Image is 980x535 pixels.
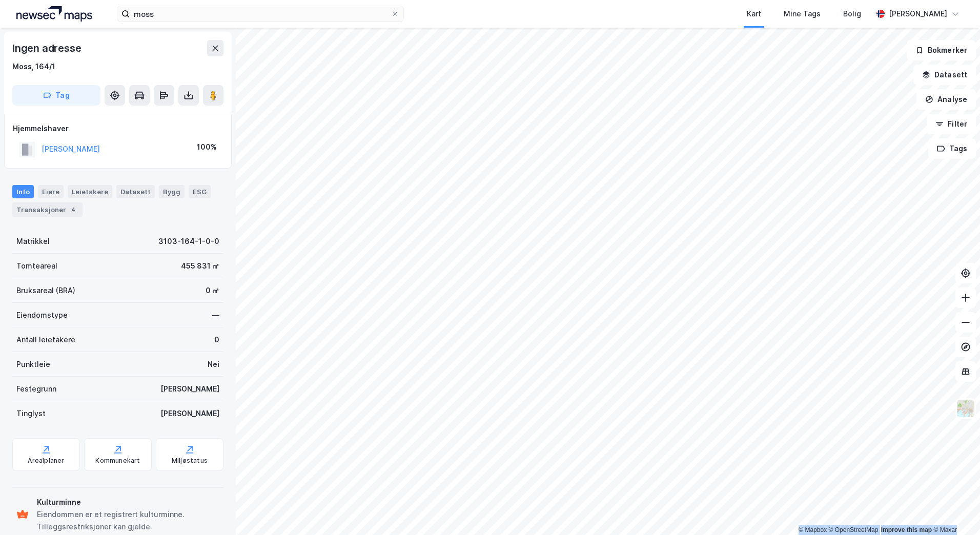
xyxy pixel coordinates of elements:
[12,202,83,217] div: Transaksjoner
[212,309,219,321] div: —
[158,235,219,248] div: 3103-164-1-0-0
[214,334,219,346] div: 0
[881,526,932,533] a: Improve this map
[37,496,219,508] div: Kulturminne
[68,185,112,198] div: Leietakere
[913,65,976,85] button: Datasett
[12,185,34,198] div: Info
[12,40,83,56] div: Ingen adresse
[172,457,208,465] div: Miljøstatus
[116,185,155,198] div: Datasett
[28,457,64,465] div: Arealplaner
[12,60,55,73] div: Moss, 164/1
[928,138,976,159] button: Tags
[12,85,100,106] button: Tag
[130,6,391,22] input: Søk på adresse, matrikkel, gårdeiere, leietakere eller personer
[95,457,140,465] div: Kommunekart
[37,508,219,533] div: Eiendommen er et registrert kulturminne. Tilleggsrestriksjoner kan gjelde.
[181,260,219,272] div: 455 831 ㎡
[784,8,821,20] div: Mine Tags
[68,204,78,215] div: 4
[16,235,50,248] div: Matrikkel
[159,185,185,198] div: Bygg
[16,407,46,420] div: Tinglyst
[38,185,64,198] div: Eiere
[206,284,219,297] div: 0 ㎡
[829,526,879,533] a: OpenStreetMap
[16,260,57,272] div: Tomteareal
[13,122,223,135] div: Hjemmelshaver
[16,358,50,371] div: Punktleie
[956,399,975,418] img: Z
[160,383,219,395] div: [PERSON_NAME]
[929,486,980,535] div: Kontrollprogram for chat
[16,334,75,346] div: Antall leietakere
[16,383,56,395] div: Festegrunn
[799,526,827,533] a: Mapbox
[208,358,219,371] div: Nei
[16,284,75,297] div: Bruksareal (BRA)
[889,8,947,20] div: [PERSON_NAME]
[843,8,861,20] div: Bolig
[197,141,217,153] div: 100%
[16,6,92,22] img: logo.a4113a55bc3d86da70a041830d287a7e.svg
[16,309,68,321] div: Eiendomstype
[927,114,976,134] button: Filter
[916,89,976,110] button: Analyse
[160,407,219,420] div: [PERSON_NAME]
[189,185,211,198] div: ESG
[907,40,976,60] button: Bokmerker
[747,8,761,20] div: Kart
[929,486,980,535] iframe: Chat Widget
